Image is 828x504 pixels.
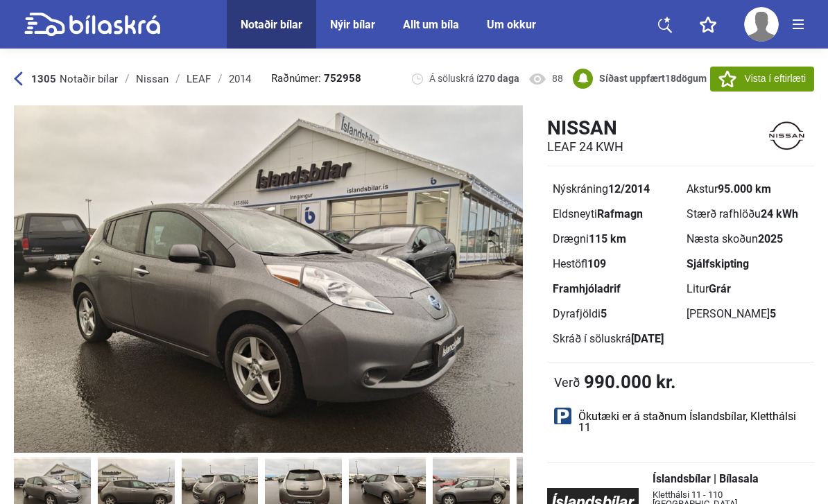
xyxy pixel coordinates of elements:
a: Um okkur [487,18,536,31]
b: Sjálfskipting [687,257,749,270]
b: Grár [709,282,731,295]
b: 109 [587,257,606,270]
a: Nýir bílar [330,18,375,31]
div: 2014 [229,73,251,85]
span: Vista í eftirlæti [745,71,806,86]
div: Akstur [687,184,809,195]
h2: LEAF 24 KWH [547,139,623,155]
button: Vista í eftirlæti [710,67,814,92]
div: Næsta skoðun [687,234,809,245]
div: Skráð í söluskrá [553,333,675,345]
div: Litur [687,284,809,295]
b: 24 kWh [761,207,798,220]
span: Ökutæki er á staðnum Íslandsbílar, Kletthálsi 11 [578,411,807,433]
b: [DATE] [631,332,664,345]
b: 990.000 kr. [584,373,676,391]
span: Íslandsbílar | Bílasala [653,473,800,485]
span: 88 [552,72,563,85]
span: Raðnúmer: [271,73,361,84]
span: Á söluskrá í [429,72,519,85]
div: Hestöfl [553,259,675,270]
b: 1305 [31,73,56,85]
div: Nýskráning [553,184,675,195]
b: Síðast uppfært dögum [599,73,707,84]
span: Verð [554,375,580,389]
b: 270 daga [478,73,519,84]
b: 2025 [758,232,783,245]
img: user-no-profile.svg [744,7,779,42]
b: 115 km [589,232,626,245]
div: [PERSON_NAME] [687,309,809,320]
b: 12/2014 [608,182,650,195]
span: 18 [665,73,676,84]
b: 5 [601,307,607,320]
img: logo Nissan LEAF 24 KWH [760,116,814,155]
b: 752958 [324,73,361,84]
div: Drægni [553,234,675,245]
h1: Nissan [547,116,623,139]
div: Nissan [136,73,169,85]
a: Notaðir bílar [241,18,302,31]
span: Notaðir bílar [60,73,118,85]
b: Rafmagn [597,207,643,220]
b: 95.000 km [718,182,771,195]
div: LEAF [187,73,211,85]
b: 5 [770,307,776,320]
a: Allt um bíla [403,18,459,31]
b: Framhjóladrif [553,282,621,295]
div: Stærð rafhlöðu [687,209,809,220]
div: Eldsneyti [553,209,675,220]
div: Dyrafjöldi [553,309,675,320]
